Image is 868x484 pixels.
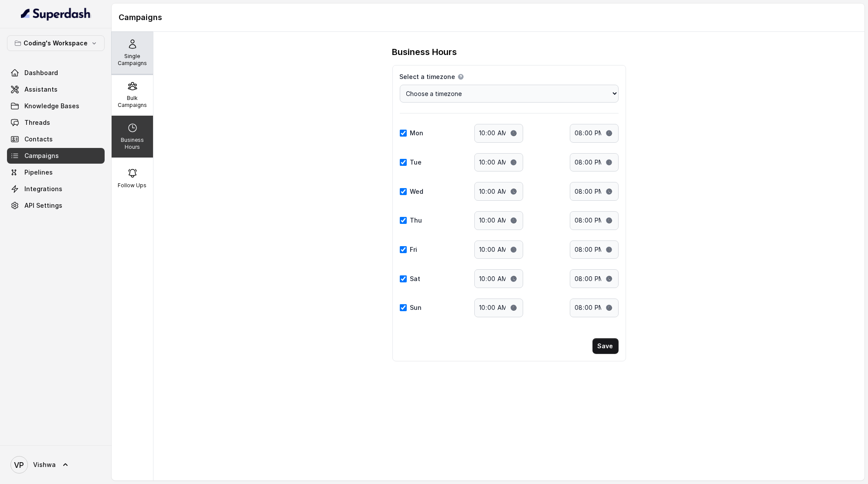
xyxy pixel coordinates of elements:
[24,85,58,94] span: Assistants
[115,95,150,109] p: Bulk Campaigns
[410,158,422,167] label: Tue
[410,187,424,196] label: Wed
[410,216,422,225] label: Thu
[24,102,79,110] span: Knowledge Bases
[410,303,422,312] label: Sun
[24,135,53,144] span: Contacts
[410,129,424,137] label: Mon
[33,460,56,469] span: Vishwa
[24,201,62,210] span: API Settings
[7,453,105,477] a: Vishwa
[392,46,457,58] h3: Business Hours
[400,72,456,81] span: Select a timezone
[24,151,59,160] span: Campaigns
[115,53,150,67] p: Single Campaigns
[7,198,105,213] a: API Settings
[24,69,58,77] span: Dashboard
[7,65,105,81] a: Dashboard
[457,73,464,80] button: Select a timezone
[14,460,24,470] text: VP
[21,7,91,21] img: light.svg
[7,82,105,97] a: Assistants
[7,35,105,51] button: Coding's Workspace
[24,118,50,127] span: Threads
[119,10,858,24] h1: Campaigns
[24,168,53,177] span: Pipelines
[7,181,105,197] a: Integrations
[410,245,418,254] label: Fri
[24,185,62,193] span: Integrations
[7,165,105,180] a: Pipelines
[7,148,105,164] a: Campaigns
[7,115,105,130] a: Threads
[115,137,150,151] p: Business Hours
[7,131,105,147] a: Contacts
[592,338,619,354] button: Save
[410,275,421,283] label: Sat
[118,182,147,189] p: Follow Ups
[24,38,88,48] p: Coding's Workspace
[7,98,105,114] a: Knowledge Bases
